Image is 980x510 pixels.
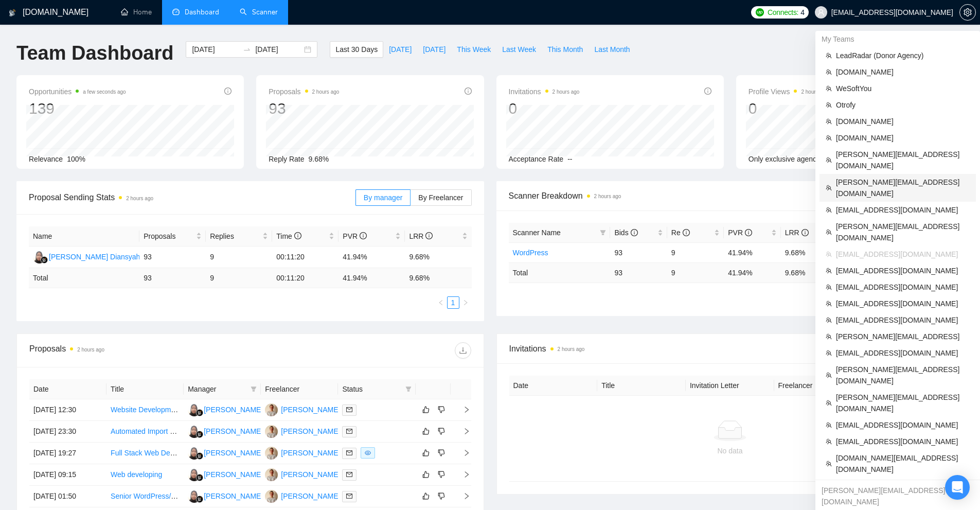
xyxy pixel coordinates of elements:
span: Bids [614,228,637,237]
td: 9 [667,242,724,262]
span: [EMAIL_ADDRESS][DOMAIN_NAME] [836,204,970,216]
span: Last Week [502,44,536,55]
span: Otrofy [836,99,970,111]
a: Web developing [111,470,162,479]
button: This Month [542,41,589,58]
a: Senior WordPress/WooCommerce Developer for Modern SEO-Optimized Rebuild (Block Theme + Patterns) [111,492,455,500]
span: By manager [364,194,402,202]
span: dislike [438,406,445,414]
span: info-circle [425,232,433,239]
div: [PERSON_NAME] Diansyah [49,251,140,262]
button: like [420,468,432,481]
img: gigradar-bm.png [196,474,203,481]
td: [DATE] 23:30 [29,421,106,443]
span: [PERSON_NAME][EMAIL_ADDRESS] [836,331,970,342]
td: 9 [667,262,724,283]
img: YS [188,468,201,481]
span: team [826,438,832,445]
span: team [826,185,832,191]
button: dislike [435,490,448,502]
a: YS[PERSON_NAME] Diansyah [188,491,295,500]
span: info-circle [801,229,809,236]
span: [PERSON_NAME][EMAIL_ADDRESS][DOMAIN_NAME] [836,221,970,243]
div: [PERSON_NAME] Diansyah [204,404,295,415]
button: Last 30 Days [330,41,383,58]
span: [DATE] [389,44,412,55]
span: Replies [210,231,260,242]
img: gigradar-bm.png [196,496,203,503]
span: [EMAIL_ADDRESS][DOMAIN_NAME] [836,282,970,293]
div: [PERSON_NAME] [281,447,340,459]
button: left [435,296,447,309]
button: dislike [435,447,448,459]
a: Automated Import Job Schedule for Elementor-based WordPress Site Using Digital Ocean [111,427,398,435]
input: Start date [192,44,239,55]
span: eye [365,450,371,456]
li: Next Page [459,296,472,309]
span: Dashboard [185,8,219,16]
button: right [459,296,472,309]
span: info-circle [683,229,690,236]
img: VB [265,403,278,416]
span: team [826,284,832,290]
span: mail [346,493,352,499]
li: Previous Page [435,296,447,309]
div: [PERSON_NAME] Diansyah [204,469,295,480]
span: This Week [457,44,491,55]
span: team [826,207,832,213]
img: VB [265,447,278,460]
a: searchScanner [240,8,278,16]
div: [PERSON_NAME] Diansyah [204,447,295,459]
span: like [422,492,430,500]
div: [PERSON_NAME] [281,426,340,437]
img: gigradar-bm.png [196,431,203,438]
button: [DATE] [417,41,451,58]
time: 2 hours ago [312,89,340,95]
span: Re [671,228,690,237]
span: [EMAIL_ADDRESS][DOMAIN_NAME] [836,347,970,359]
span: [DOMAIN_NAME][EMAIL_ADDRESS][DOMAIN_NAME] [836,452,970,475]
a: Full Stack Web Development - Ongoing, Long-Term Collaboration [111,449,320,457]
span: team [826,268,832,274]
img: VB [265,490,278,503]
span: [PERSON_NAME][EMAIL_ADDRESS][DOMAIN_NAME] [836,364,970,386]
span: Time [276,232,301,240]
span: [PERSON_NAME][EMAIL_ADDRESS][DOMAIN_NAME] [836,149,970,171]
span: right [455,449,470,456]
td: 41.94 % [338,268,405,288]
span: download [455,346,471,355]
div: [PERSON_NAME] [281,404,340,415]
a: homeHome [121,8,152,16]
button: like [420,447,432,459]
img: YS [188,447,201,460]
span: like [422,449,430,457]
td: Total [29,268,139,288]
span: team [826,52,832,59]
span: Last 30 Days [335,44,378,55]
td: 9.68 % [405,268,471,288]
a: 1 [448,297,459,308]
span: info-circle [745,229,752,236]
span: team [826,135,832,141]
td: Senior WordPress/WooCommerce Developer for Modern SEO-Optimized Rebuild (Block Theme + Patterns) [106,486,184,507]
span: [EMAIL_ADDRESS][DOMAIN_NAME] [836,249,970,260]
time: 2 hours ago [594,194,621,199]
button: This Week [451,41,496,58]
span: team [826,422,832,428]
span: team [826,317,832,323]
span: info-circle [294,232,301,239]
img: gigradar-bm.png [196,452,203,460]
span: Relevance [29,155,63,163]
button: Last Week [496,41,542,58]
span: filter [598,225,608,240]
span: team [826,301,832,307]
th: Title [106,379,184,399]
span: 9.68% [309,155,329,163]
a: VB[PERSON_NAME] [265,427,340,435]
time: 2 hours ago [126,196,153,201]
span: [PERSON_NAME][EMAIL_ADDRESS][DOMAIN_NAME] [836,392,970,414]
a: VB[PERSON_NAME] [265,470,340,478]
img: logo [9,5,16,21]
span: mail [346,428,352,434]
span: team [826,350,832,356]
